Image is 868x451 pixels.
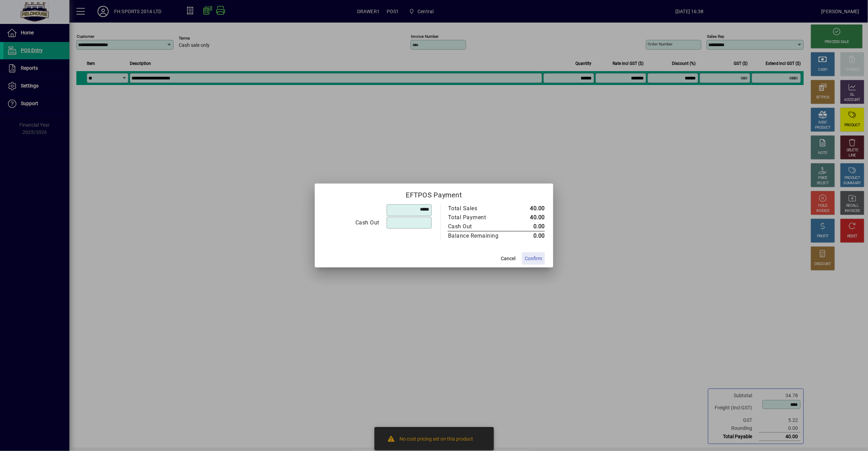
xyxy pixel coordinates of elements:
[513,231,545,241] td: 0.00
[513,213,545,222] td: 40.00
[525,255,542,262] span: Confirm
[448,213,513,222] td: Total Payment
[497,252,519,265] button: Cancel
[323,219,379,227] div: Cash Out
[448,232,506,240] div: Balance Remaining
[448,222,506,231] div: Cash Out
[513,222,545,231] td: 0.00
[448,204,513,213] td: Total Sales
[501,255,515,262] span: Cancel
[522,252,545,265] button: Confirm
[513,204,545,213] td: 40.00
[315,184,553,204] h2: EFTPOS Payment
